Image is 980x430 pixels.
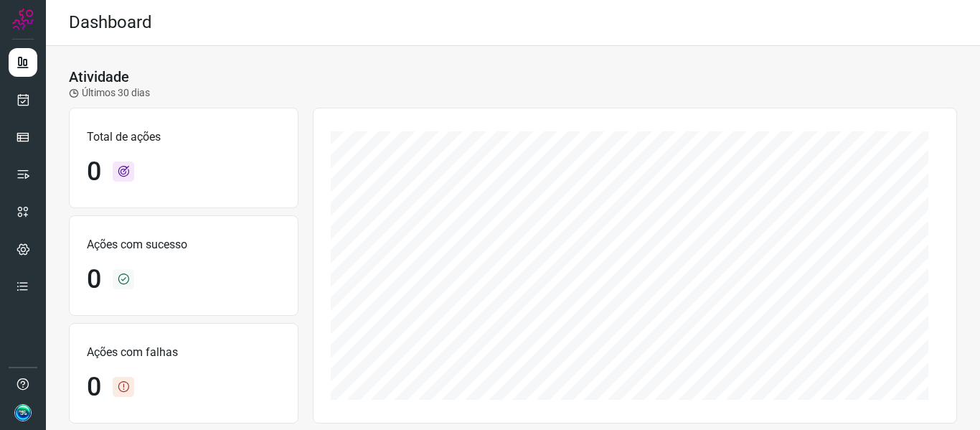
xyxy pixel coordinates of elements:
h1: 0 [87,156,101,187]
h2: Dashboard [69,12,152,33]
p: Últimos 30 dias [69,85,150,101]
p: Ações com falhas [87,344,281,361]
p: Ações com sucesso [87,236,281,253]
h3: Atividade [69,68,129,85]
p: Total de ações [87,128,281,146]
h1: 0 [87,372,101,403]
img: 47c40af94961a9f83d4b05d5585d06bd.jpg [14,404,32,421]
h1: 0 [87,264,101,295]
img: Logo [12,9,34,30]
